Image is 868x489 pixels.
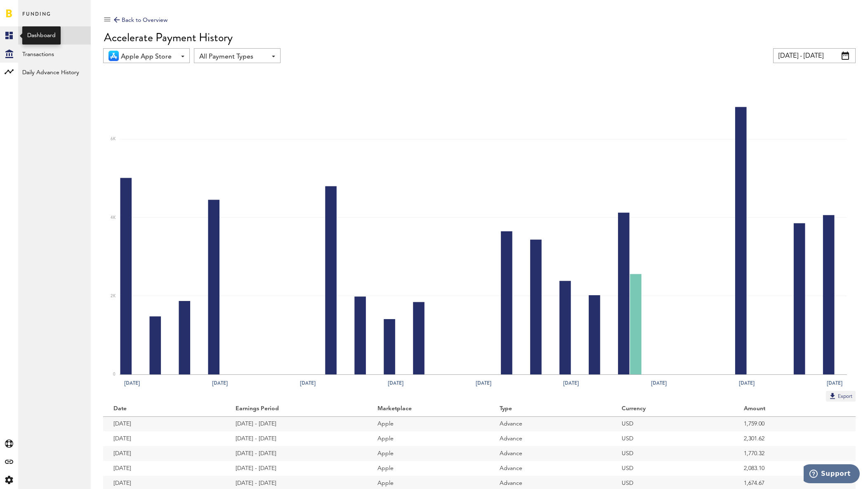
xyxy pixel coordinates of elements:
ng-transclude: Amount [744,406,766,411]
text: [DATE] [212,379,228,387]
td: 2,301.62 [734,431,856,446]
td: Apple [367,416,489,431]
text: [DATE] [739,379,755,387]
td: [DATE] [103,431,225,446]
text: 2K [111,294,116,298]
td: 1,770.32 [734,446,856,461]
text: [DATE] [476,379,491,387]
td: 2,083.10 [734,461,856,476]
td: [DATE] [103,461,225,476]
td: [DATE] - [DATE] [225,461,367,476]
text: [DATE] [827,379,842,387]
a: Daily Advance History [18,63,91,81]
td: Apple [367,431,489,446]
ng-transclude: Type [500,406,513,411]
text: 0 [113,372,116,376]
td: [DATE] [103,416,225,431]
td: USD [611,416,734,431]
text: [DATE] [300,379,316,387]
img: 21.png [108,51,119,61]
td: [DATE] [103,446,225,461]
td: USD [611,446,734,461]
text: [DATE] [563,379,579,387]
ng-transclude: Earnings Period [236,406,280,411]
span: All Payment Types [199,50,267,64]
iframe: Opens a widget where you can find more information [804,464,860,485]
ng-transclude: Currency [622,406,646,411]
text: [DATE] [388,379,403,387]
td: 1,759.00 [734,416,856,431]
td: [DATE] - [DATE] [225,431,367,446]
td: [DATE] - [DATE] [225,446,367,461]
button: Export [826,391,856,402]
td: USD [611,461,734,476]
td: Advance [489,461,611,476]
td: Apple [367,446,489,461]
td: Apple [367,461,489,476]
div: Dashboard [27,31,56,40]
a: Transactions [18,45,91,63]
span: Apple App Store [121,50,176,64]
a: Overview [18,26,91,45]
td: [DATE] - [DATE] [225,416,367,431]
text: 6K [111,137,116,141]
td: Advance [489,416,611,431]
td: USD [611,431,734,446]
div: Accelerate Payment History [104,31,856,44]
ng-transclude: Marketplace [377,406,413,411]
text: [DATE] [651,379,667,387]
td: Advance [489,431,611,446]
ng-transclude: Date [113,406,127,411]
td: Advance [489,446,611,461]
span: Funding [22,9,51,26]
text: 4K [111,216,116,220]
img: Export [828,392,837,400]
div: Back to Overview [114,15,167,25]
text: [DATE] [124,379,140,387]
